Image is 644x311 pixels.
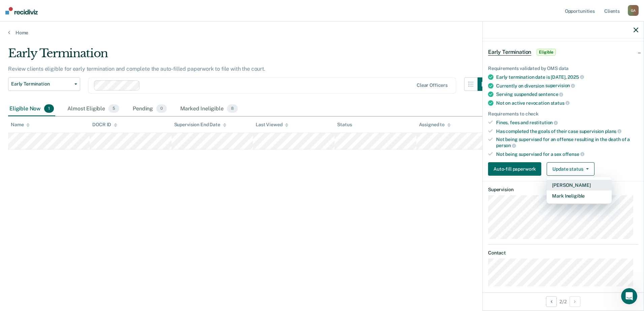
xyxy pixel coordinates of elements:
[546,296,557,307] button: Previous Opportunity
[496,91,638,97] div: Serving suspended
[483,292,644,310] div: 2 / 2
[570,296,580,307] button: Next Opportunity
[108,104,119,113] span: 5
[628,5,639,16] div: G A
[8,102,55,116] div: Eligible Now
[538,92,563,97] span: sentence
[8,66,265,72] p: Review clients eligible for early termination and complete the auto-filled paperwork to file with...
[496,74,638,80] div: Early termination date is [DATE],
[488,187,638,193] dt: Supervision
[562,151,584,157] span: offense
[496,83,638,89] div: Currently on diversion
[547,180,612,191] button: [PERSON_NAME]
[547,191,612,201] button: Mark Ineligible
[496,128,638,134] div: Has completed the goals of their case supervision
[488,162,541,176] button: Auto-fill paperwork
[551,100,570,106] span: status
[488,250,638,256] dt: Contact
[496,100,638,106] div: Not on active revocation
[11,122,30,128] div: Name
[496,137,638,148] div: Not being supervised for an offense resulting in the death of a
[156,104,167,113] span: 0
[227,104,238,113] span: 8
[483,41,644,63] div: Early TerminationEligible
[174,122,226,128] div: Supervision End Date
[92,122,117,128] div: DOCR ID
[496,119,638,126] div: Fines, fees and
[537,49,556,56] span: Eligible
[131,102,168,116] div: Pending
[66,102,121,116] div: Almost Eligible
[529,120,558,125] span: restitution
[5,7,38,14] img: Recidiviz
[488,162,544,176] a: Auto-fill paperwork
[568,74,584,80] span: 2025
[496,143,516,148] span: person
[605,129,621,134] span: plans
[545,83,575,88] span: supervision
[8,46,491,66] div: Early Termination
[256,122,288,128] div: Last Viewed
[488,66,638,71] div: Requirements validated by OMS data
[419,122,451,128] div: Assigned to
[179,102,239,116] div: Marked Ineligible
[547,162,594,176] button: Update status
[44,104,54,113] span: 1
[337,122,352,128] div: Status
[417,82,448,88] div: Clear officers
[621,288,637,304] iframe: Intercom live chat
[8,30,636,36] a: Home
[488,49,531,56] span: Early Termination
[11,81,72,87] span: Early Termination
[496,151,638,157] div: Not being supervised for a sex
[488,111,638,117] div: Requirements to check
